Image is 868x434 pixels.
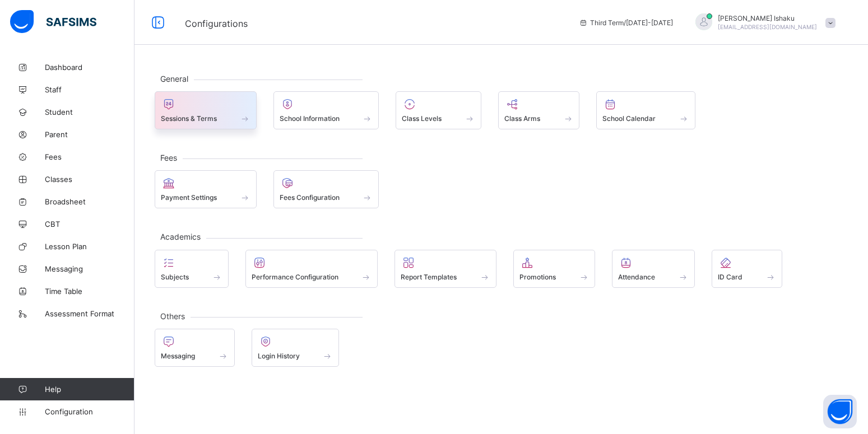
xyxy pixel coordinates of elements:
[280,114,340,123] span: School Information
[155,153,183,162] span: Fees
[823,395,857,428] button: Open asap
[579,18,673,27] span: session/term information
[45,220,134,228] span: CBT
[155,329,235,367] div: Messaging
[684,13,841,32] div: MichaelIshaku
[45,242,134,251] span: Lesson Plan
[618,273,655,281] span: Attendance
[402,114,442,123] span: Class Levels
[602,114,656,123] span: School Calendar
[45,287,134,296] span: Time Table
[718,14,817,22] span: [PERSON_NAME] Ishaku
[155,232,206,241] span: Academics
[712,250,782,288] div: ID Card
[718,24,817,30] span: [EMAIL_ADDRESS][DOMAIN_NAME]
[401,273,457,281] span: Report Templates
[155,91,257,129] div: Sessions & Terms
[155,250,229,288] div: Subjects
[161,114,217,123] span: Sessions & Terms
[45,407,134,416] span: Configuration
[155,170,257,208] div: Payment Settings
[45,63,134,72] span: Dashboard
[45,264,134,273] span: Messaging
[252,273,338,281] span: Performance Configuration
[258,352,300,360] span: Login History
[519,273,556,281] span: Promotions
[273,91,379,129] div: School Information
[10,10,96,34] img: safsims
[45,197,134,206] span: Broadsheet
[45,108,134,116] span: Student
[498,91,580,129] div: Class Arms
[45,385,134,394] span: Help
[252,329,340,367] div: Login History
[45,175,134,184] span: Classes
[396,91,481,129] div: Class Levels
[245,250,378,288] div: Performance Configuration
[45,309,134,318] span: Assessment Format
[45,130,134,139] span: Parent
[513,250,596,288] div: Promotions
[596,91,695,129] div: School Calendar
[504,114,540,123] span: Class Arms
[394,250,496,288] div: Report Templates
[612,250,695,288] div: Attendance
[45,152,134,161] span: Fees
[273,170,379,208] div: Fees Configuration
[155,74,194,83] span: General
[280,193,340,202] span: Fees Configuration
[155,311,191,321] span: Others
[185,18,248,29] span: Configurations
[161,193,217,202] span: Payment Settings
[45,85,134,94] span: Staff
[161,273,189,281] span: Subjects
[161,352,195,360] span: Messaging
[718,273,742,281] span: ID Card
